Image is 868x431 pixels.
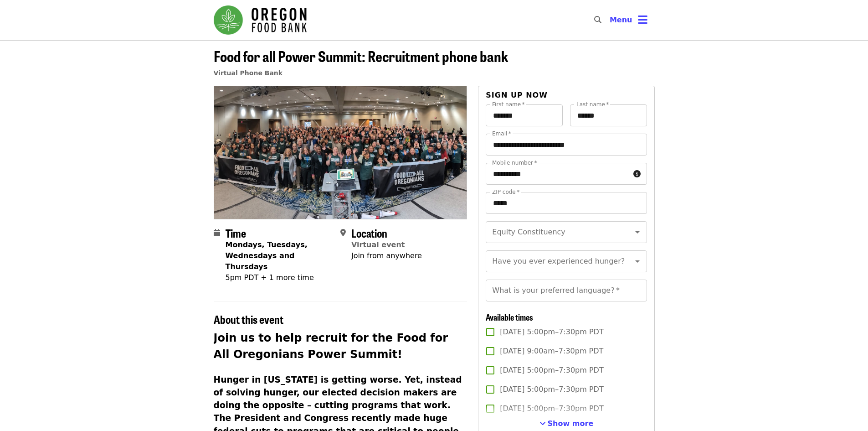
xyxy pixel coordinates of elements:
[214,330,467,363] h2: Join us to help recruit for the Food for All Oregonians Power Summit!
[226,225,246,241] span: Time
[500,327,603,338] span: [DATE] 5:00pm–7:30pm PDT
[500,384,603,395] span: [DATE] 5:00pm–7:30pm PDT
[226,272,333,283] div: 5pm PDT + 1 more time
[486,280,647,301] input: What is your preferred language?
[492,131,511,136] label: Email
[631,226,644,239] button: Open
[486,91,548,99] span: Sign up now
[594,16,601,24] i: search icon
[638,13,647,26] i: bars icon
[351,240,405,249] a: Virtual event
[486,134,647,156] input: Email
[226,240,308,271] strong: Mondays, Tuesdays, Wednesdays and Thursdays
[500,346,603,357] span: [DATE] 9:00am–7:30pm PDT
[631,255,644,268] button: Open
[486,104,563,126] input: First name
[492,160,537,166] label: Mobile number
[602,9,655,31] button: Toggle account menu
[214,69,283,77] a: Virtual Phone Bank
[500,403,603,414] span: [DATE] 5:00pm–7:30pm PDT
[492,102,525,107] label: First name
[486,192,647,214] input: ZIP code
[214,311,283,327] span: About this event
[351,251,422,260] span: Join from anywhere
[351,225,387,241] span: Location
[607,9,614,31] input: Search
[340,228,346,237] i: map-marker-alt icon
[539,418,594,429] button: See more timeslots
[570,104,647,126] input: Last name
[610,16,632,24] span: Menu
[576,102,609,107] label: Last name
[214,228,220,237] i: calendar icon
[214,45,508,67] span: Food for all Power Summit: Recruitment phone bank
[486,311,533,323] span: Available times
[633,170,641,178] i: circle-info icon
[486,163,629,185] input: Mobile number
[214,86,467,218] img: Food for all Power Summit: Recruitment phone bank organized by Oregon Food Bank
[500,365,603,376] span: [DATE] 5:00pm–7:30pm PDT
[492,189,519,195] label: ZIP code
[214,5,307,35] img: Oregon Food Bank - Home
[548,419,594,428] span: Show more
